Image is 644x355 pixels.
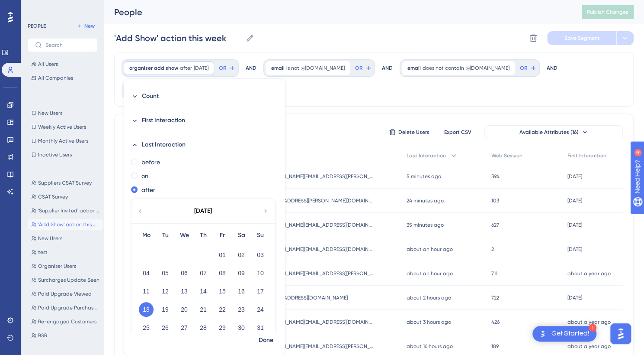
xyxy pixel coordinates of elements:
div: Mo [137,230,156,241]
button: 19 [158,302,173,317]
img: launcher-image-alternative-text [538,329,548,339]
button: 14 [196,284,211,299]
time: about an hour ago [407,270,453,277]
button: First Interaction [131,110,275,131]
button: 27 [177,320,192,335]
span: [PERSON_NAME][EMAIL_ADDRESS][DOMAIN_NAME] [266,221,374,228]
button: Publish Changes [582,5,634,19]
input: Segment Name [114,32,242,44]
button: Paid Upgrade Viewed [28,289,103,299]
button: Inactive Users [28,150,98,160]
button: 20 [177,302,192,317]
span: [EMAIL_ADDRESS][PERSON_NAME][DOMAIN_NAME] [266,197,374,204]
button: 'Add Show' action this week [28,219,103,230]
div: Tu [156,230,175,241]
span: All Users [38,61,58,68]
button: All Users [28,59,98,69]
span: New [84,23,95,29]
span: Count [142,91,159,101]
button: 23 [234,302,249,317]
span: after [180,65,192,72]
span: 426 [491,319,500,326]
button: 17 [253,284,268,299]
time: 35 minutes ago [407,222,444,228]
time: about a year ago [567,270,611,277]
div: Open Get Started! checklist, remaining modules: 1 [532,326,596,342]
button: Paid Upgrade Purchased [28,303,103,313]
time: 24 minutes ago [407,198,444,204]
div: 4 [60,4,63,11]
span: Save Segment [564,35,600,42]
div: AND [382,59,393,77]
span: Monthly Active Users [38,137,88,144]
span: 394 [491,173,500,180]
time: about an hour ago [407,246,453,252]
div: 1 [589,324,596,332]
span: Need Help? [20,2,54,13]
button: 06 [177,266,192,280]
time: [DATE] [567,198,582,204]
span: Weekly Active Users [38,124,86,130]
button: Save Segment [547,31,616,45]
div: AND [246,59,256,77]
button: CSAT Survey [28,192,103,202]
button: 26 [158,320,173,335]
span: Suppliers CSAT Survey [38,179,92,186]
div: AND [547,59,557,77]
button: 16 [234,284,249,299]
div: Get Started! [551,329,590,339]
div: Sa [232,230,251,241]
button: Weekly Active Users [28,122,98,132]
time: about a year ago [567,319,611,325]
button: 11 [139,284,154,299]
span: 722 [491,294,499,301]
button: 03 [253,248,268,262]
label: after [141,185,155,195]
span: email [407,65,421,72]
button: Last Interaction [131,134,275,155]
span: 'Add Show' action this week [38,221,99,228]
span: 103 [491,197,499,204]
span: email [271,65,285,72]
button: 21 [196,302,211,317]
span: OR [520,65,527,72]
time: [DATE] [567,222,582,228]
button: OR [218,61,237,75]
span: 189 [491,343,499,350]
span: OR [355,65,362,72]
input: Search [45,42,90,48]
button: Organiser Users [28,261,103,271]
span: OR [219,65,226,72]
span: [PERSON_NAME][EMAIL_ADDRESS][PERSON_NAME][DOMAIN_NAME] [266,343,374,350]
span: [PERSON_NAME][EMAIL_ADDRESS][DOMAIN_NAME] [266,319,374,326]
button: test [28,247,103,257]
span: Paid Upgrade Purchased [38,304,99,311]
span: BSR [38,332,47,339]
button: 'Supplier Invited' action this week [28,205,103,216]
button: 01 [215,248,230,262]
iframe: UserGuiding AI Assistant Launcher [608,321,634,347]
label: on [141,171,148,181]
span: [DATE] [194,65,208,72]
span: Available Attributes (16) [519,129,579,136]
span: Organiser Users [38,263,76,270]
button: 07 [196,266,211,280]
div: People [114,6,560,18]
button: OR [519,61,538,75]
button: Delete Users [388,125,431,139]
span: 'Supplier Invited' action this week [38,207,99,214]
div: Fr [213,230,232,241]
button: 04 [139,266,154,280]
button: Surcharges Update Seen [28,275,103,285]
button: 29 [215,320,230,335]
button: 12 [158,284,173,299]
time: [DATE] [567,173,582,179]
span: Last Interaction [407,152,446,159]
div: Su [251,230,270,241]
span: test [38,249,48,256]
span: Delete Users [398,129,429,136]
button: Re-engaged Customers [28,316,103,327]
time: about 3 hours ago [407,319,451,325]
button: BSR [28,330,103,341]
